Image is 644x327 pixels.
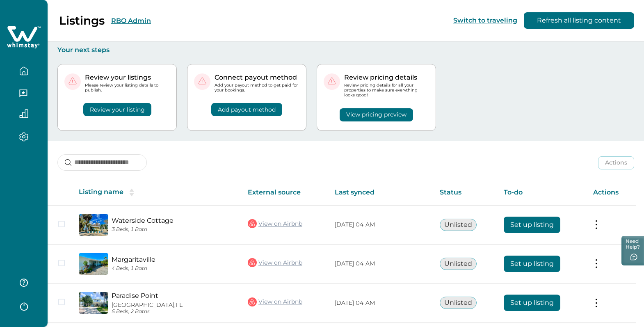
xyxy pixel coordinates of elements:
button: sorting [123,188,140,197]
button: View pricing preview [340,108,413,121]
img: propertyImage_Paradise Point [79,292,108,314]
img: propertyImage_Margaritaville [79,253,108,275]
button: Add payout method [211,103,282,116]
p: Connect payout method [215,73,299,82]
button: Switch to traveling [453,16,517,24]
p: 4 Beds, 1 Bath [112,265,235,272]
p: Your next steps [57,46,634,54]
th: Status [433,180,497,205]
p: [DATE] 04 AM [335,260,427,268]
button: Unlisted [440,258,477,270]
p: 5 Beds, 2 Baths [112,309,235,315]
th: Actions [587,180,636,205]
th: Last synced [328,180,433,205]
p: Review pricing details [344,73,429,82]
p: 3 Beds, 1 Bath [112,226,235,233]
a: View on Airbnb [248,218,302,229]
p: Please review your listing details to publish. [85,83,170,93]
p: Review your listings [85,73,170,82]
th: To-do [497,180,587,205]
p: Review pricing details for all your properties to make sure everything looks good! [344,83,429,98]
a: View on Airbnb [248,257,302,268]
p: [DATE] 04 AM [335,221,427,229]
img: propertyImage_Waterside Cottage [79,214,108,236]
p: [GEOGRAPHIC_DATA], FL [112,302,235,309]
button: Actions [598,156,634,169]
a: Waterside Cottage [112,217,235,224]
button: Refresh all listing content [524,12,634,29]
button: Set up listing [504,217,560,233]
th: Listing name [72,180,241,205]
button: Set up listing [504,256,560,272]
button: Review your listing [83,103,151,116]
a: Margaritaville [112,256,235,263]
p: Listings [59,14,105,27]
button: Unlisted [440,219,477,231]
button: Unlisted [440,297,477,309]
button: RBO Admin [111,17,151,25]
button: Set up listing [504,295,560,311]
p: [DATE] 04 AM [335,299,427,307]
th: External source [241,180,328,205]
a: View on Airbnb [248,297,302,307]
a: Paradise Point [112,292,235,300]
p: Add your payout method to get paid for your bookings. [215,83,299,93]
